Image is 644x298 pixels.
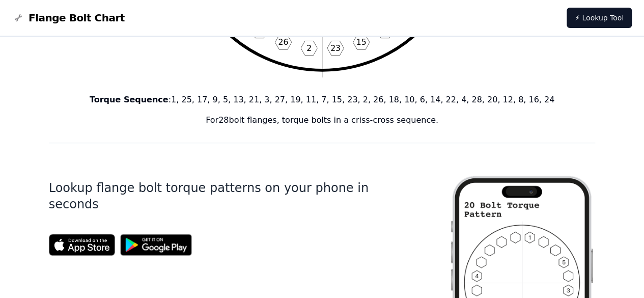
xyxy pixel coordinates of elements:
text: 23 [330,43,340,53]
img: App Store badge for the Flange Bolt Chart app [49,234,115,256]
img: Get it on Google Play [115,229,198,261]
img: Flange Bolt Chart Logo [12,12,24,24]
text: 26 [278,37,288,47]
p: : 1, 25, 17, 9, 5, 13, 21, 3, 27, 19, 11, 7, 15, 23, 2, 26, 18, 10, 6, 14, 22, 4, 28, 20, 12, 8, ... [49,94,596,106]
p: For 28 bolt flanges, torque bolts in a criss-cross sequence. [49,114,596,126]
text: 2 [306,43,312,53]
a: Flange Bolt Chart LogoFlange Bolt Chart [12,11,125,25]
a: ⚡ Lookup Tool [567,8,632,28]
span: Flange Bolt Chart [29,11,125,25]
h1: Lookup flange bolt torque patterns on your phone in seconds [49,180,416,212]
text: 15 [356,37,366,47]
b: Torque Sequence [90,95,169,104]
